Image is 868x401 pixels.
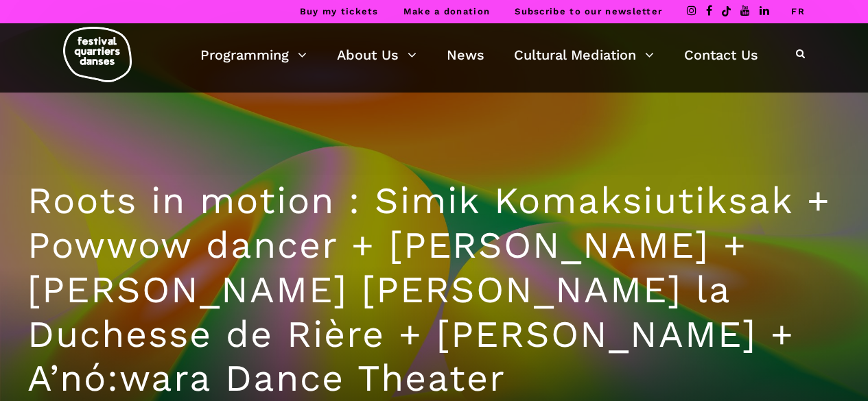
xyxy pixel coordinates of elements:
[200,43,307,66] a: Programming
[514,43,654,66] a: Cultural Mediation
[684,43,758,66] a: Contact Us
[403,6,491,16] a: Make a donation
[300,6,379,16] a: Buy my tickets
[515,6,662,16] a: Subscribe to our newsletter
[27,179,841,401] h1: Roots in motion : Simik Komaksiutiksak + Powwow dancer + [PERSON_NAME] + [PERSON_NAME] [PERSON_NA...
[791,6,805,16] a: FR
[447,43,484,66] a: News
[63,27,132,82] img: logo-fqd-med
[337,43,417,66] a: About Us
